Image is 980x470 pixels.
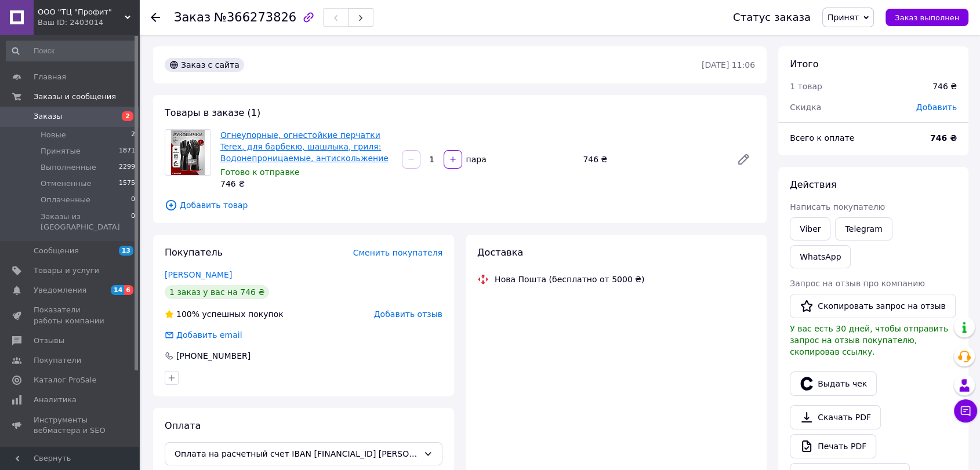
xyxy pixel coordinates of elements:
[790,405,881,429] a: Скачать PDF
[790,59,818,70] span: Итого
[34,285,86,296] span: Уведомления
[165,285,269,299] div: 1 заказ у вас на 746 ₴
[38,17,139,28] div: Ваш ID: 2403014
[41,146,81,156] span: Принятые
[165,199,755,212] span: Добавить товар
[220,178,393,190] div: 746 ₴
[578,151,727,167] div: 746 ₴
[954,399,977,422] button: Чат с покупателем
[165,247,223,258] span: Покупатель
[171,130,205,175] img: Огнеупорные, огнестойкие перчатки Terex, для барбекю, шашлыка, гриля: Водонепроницаемые, антискол...
[702,60,755,70] time: [DATE] 11:06
[790,133,854,143] span: Всего к оплате
[119,178,135,189] span: 1575
[38,7,125,17] span: ООО "ТЦ "Профит"
[111,285,124,295] span: 14
[790,103,821,112] span: Скидка
[165,107,260,118] span: Товары в заказе (1)
[41,130,66,140] span: Новые
[34,111,62,122] span: Заказы
[790,371,877,396] button: Выдать чек
[353,248,442,257] span: Сменить покупателя
[119,246,133,256] span: 13
[175,447,419,460] span: Оплата на расчетный счет IBAN [FINANCIAL_ID] [PERSON_NAME]
[790,324,948,356] span: У вас есть 30 дней, чтобы отправить запрос на отзыв покупателю, скопировав ссылку.
[374,309,442,319] span: Добавить отзыв
[165,270,232,279] a: [PERSON_NAME]
[119,146,135,156] span: 1871
[164,329,244,341] div: Добавить email
[34,375,96,385] span: Каталог ProSale
[220,130,389,163] a: Огнеупорные, огнестойкие перчатки Terex, для барбекю, шашлыка, гриля: Водонепроницаемые, антискол...
[492,274,647,285] div: Нова Пошта (бесплатно от 5000 ₴)
[790,202,885,212] span: Написать покупателю
[34,415,107,436] span: Инструменты вебмастера и SEO
[119,162,135,173] span: 2299
[220,167,300,177] span: Готово к отправке
[932,81,957,92] div: 746 ₴
[463,154,488,165] div: пара
[827,13,859,22] span: Принят
[790,217,830,241] a: Viber
[790,245,851,268] a: WhatsApp
[930,133,957,143] b: 746 ₴
[34,445,107,466] span: Управление сайтом
[131,130,135,140] span: 2
[165,58,244,72] div: Заказ с сайта
[732,148,755,171] a: Редактировать
[885,9,968,26] button: Заказ выполнен
[214,10,296,24] span: №366273826
[733,12,811,23] div: Статус заказа
[175,329,244,341] div: Добавить email
[124,285,133,295] span: 6
[6,41,136,61] input: Поиск
[835,217,892,241] a: Telegram
[790,294,956,318] button: Скопировать запрос на отзыв
[131,195,135,205] span: 0
[34,336,64,346] span: Отзывы
[916,103,957,112] span: Добавить
[34,355,81,366] span: Покупатели
[790,434,876,458] a: Печать PDF
[165,308,284,320] div: успешных покупок
[34,92,116,102] span: Заказы и сообщения
[131,212,135,232] span: 0
[41,162,96,173] span: Выполненные
[34,395,77,405] span: Аналитика
[151,12,160,23] div: Вернуться назад
[34,305,107,326] span: Показатели работы компании
[165,420,201,431] span: Оплата
[34,265,99,276] span: Товары и услуги
[477,247,523,258] span: Доставка
[34,246,79,256] span: Сообщения
[41,195,90,205] span: Оплаченные
[41,178,91,189] span: Отмененные
[790,279,925,288] span: Запрос на отзыв про компанию
[895,13,959,22] span: Заказ выполнен
[175,350,252,362] div: [PHONE_NUMBER]
[34,72,66,82] span: Главная
[790,179,836,190] span: Действия
[174,10,210,24] span: Заказ
[790,82,822,91] span: 1 товар
[176,309,199,319] span: 100%
[122,111,133,121] span: 2
[41,212,131,232] span: Заказы из [GEOGRAPHIC_DATA]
